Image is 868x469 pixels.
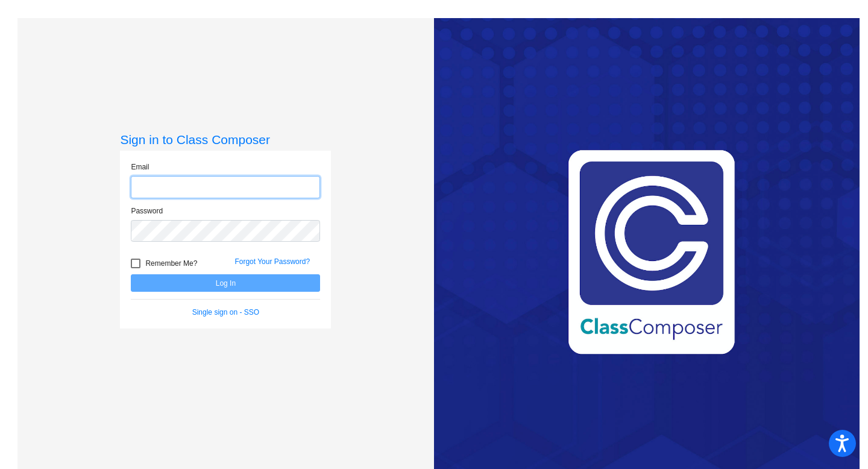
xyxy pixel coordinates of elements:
a: Single sign on - SSO [192,308,259,316]
label: Password [131,206,163,216]
h3: Sign in to Class Composer [120,132,331,147]
label: Email [131,162,149,172]
span: Remember Me? [145,256,197,271]
a: Forgot Your Password? [234,257,310,266]
button: Log In [131,274,320,292]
